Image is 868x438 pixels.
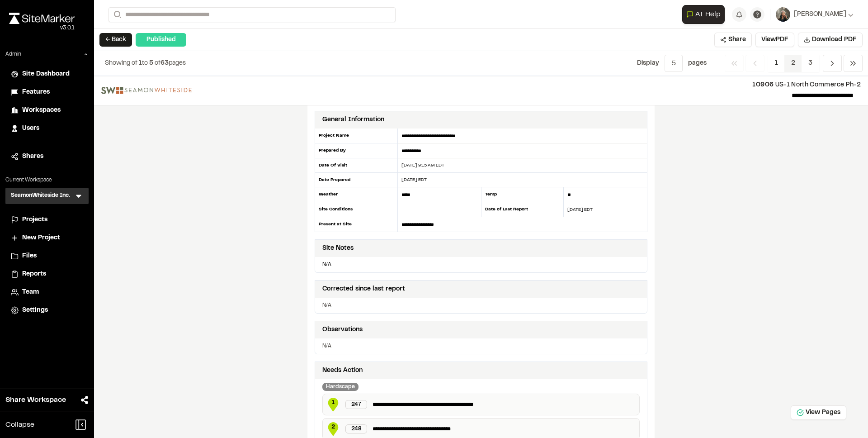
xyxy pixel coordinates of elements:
div: [DATE] EDT [564,206,647,213]
span: Showing of [105,61,139,66]
a: Workspaces [11,105,83,115]
span: New Project [22,233,60,243]
button: ← Back [99,33,132,47]
button: Search [108,7,125,22]
p: US-1 North Commerce Ph-2 [199,80,861,90]
span: Projects [22,215,47,225]
div: Project Name [315,129,398,143]
a: Site Dashboard [11,69,83,79]
button: Download PDF [798,33,863,47]
span: Features [22,87,50,97]
span: 3 [802,55,819,72]
span: 10906 [752,82,774,88]
button: ViewPDF [755,33,794,47]
a: Settings [11,305,83,315]
p: Current Workspace [5,176,89,184]
span: 2 [784,55,802,72]
span: 2 [326,423,340,431]
div: [DATE] 9:15 AM EDT [398,162,647,169]
button: Open AI Assistant [682,5,725,24]
div: Oh geez...please don't... [9,24,75,32]
div: [DATE] EDT [398,176,647,183]
img: User [776,7,790,22]
div: Observations [322,325,363,335]
a: Files [11,251,83,261]
div: General Information [322,115,384,125]
div: Published [136,33,186,47]
p: Admin [5,50,21,58]
span: Shares [22,152,43,162]
p: N/A [322,342,640,350]
div: Date of Last Report [481,202,564,217]
span: Site Dashboard [22,69,70,79]
span: 1 [326,399,340,407]
div: Prepared By [315,143,398,158]
a: Projects [11,215,83,225]
p: N/A [322,301,640,309]
p: Display [637,58,659,68]
div: Date Prepared [315,173,398,187]
span: Settings [22,305,48,315]
div: Needs Action [322,366,363,376]
div: Weather [315,187,398,202]
a: Features [11,87,83,97]
span: Files [22,251,37,261]
button: Share [714,33,752,47]
span: 1 [139,61,142,66]
p: page s [688,58,707,68]
div: Corrected since last report [322,284,405,294]
h3: SeamonWhiteside Inc. [11,191,70,200]
div: 248 [345,424,367,433]
span: 1 [768,55,785,72]
span: Users [22,124,39,133]
button: [PERSON_NAME] [776,7,854,22]
div: Present at Site [315,217,398,232]
span: Team [22,287,39,297]
a: New Project [11,233,83,243]
span: [PERSON_NAME] [794,10,846,19]
div: Open AI Assistant [682,5,728,24]
p: N/A [319,261,643,269]
button: View Pages [791,405,846,420]
a: Reports [11,269,83,279]
span: AI Help [695,9,721,20]
div: Temp [481,187,564,202]
div: Date Of Visit [315,158,398,173]
div: Site Conditions [315,202,398,217]
nav: Navigation [725,55,863,72]
p: to of pages [105,58,186,68]
div: Hardscape [322,383,359,391]
span: 5 [149,61,153,66]
span: Collapse [5,419,34,430]
div: 247 [345,400,367,409]
span: 63 [160,61,169,66]
div: Site Notes [322,243,354,253]
span: Workspaces [22,105,61,115]
a: Team [11,287,83,297]
img: file [101,87,192,94]
img: rebrand.png [9,13,75,24]
span: Reports [22,269,46,279]
a: Shares [11,152,83,162]
a: Users [11,124,83,133]
span: Download PDF [812,35,857,45]
button: 5 [665,55,683,72]
span: Share Workspace [5,395,66,405]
